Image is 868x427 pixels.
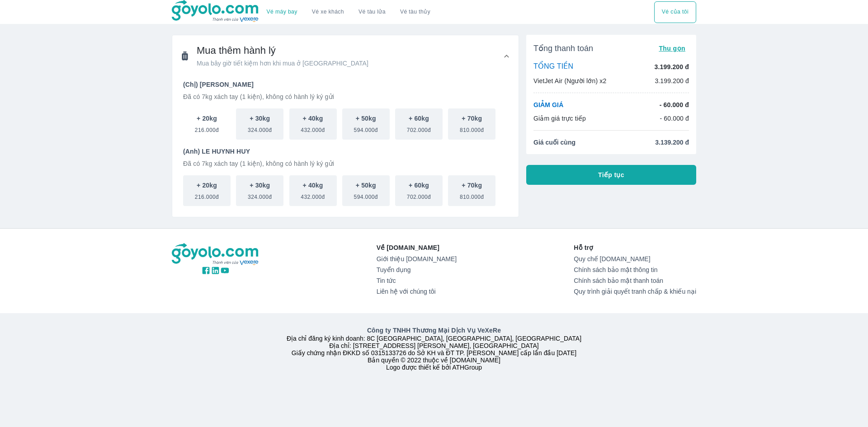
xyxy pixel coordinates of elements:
p: Đã có 7kg xách tay (1 kiện), không có hành lý ký gửi [183,159,508,168]
span: 3.139.200 đ [655,138,689,147]
p: (Chị) [PERSON_NAME] [183,80,508,89]
span: Mua bây giờ tiết kiệm hơn khi mua ở [GEOGRAPHIC_DATA] [197,59,368,68]
p: VietJet Air (Người lớn) x2 [533,76,606,85]
span: 432.000đ [301,190,325,201]
p: + 70kg [462,181,482,190]
button: + 70kg810.000đ [448,175,495,206]
p: + 60kg [409,114,429,123]
div: Mua thêm hành lýMua bây giờ tiết kiệm hơn khi mua ở [GEOGRAPHIC_DATA] [172,35,519,77]
a: Vé xe khách [312,9,344,15]
p: Hỗ trợ [574,243,696,252]
p: Công ty TNHH Thương Mại Dịch Vụ VeXeRe [174,326,694,335]
a: Chính sách bảo mật thông tin [574,266,696,273]
span: 810.000đ [460,190,484,201]
button: + 40kg432.000đ [289,175,337,206]
span: 702.000đ [407,123,431,134]
a: Tin tức [377,277,457,284]
button: Vé của tôi [654,1,696,23]
button: + 50kg594.000đ [342,175,390,206]
button: + 20kg216.000đ [183,175,231,206]
span: 594.000đ [354,123,378,134]
span: 216.000đ [195,190,219,201]
p: + 40kg [303,114,323,123]
a: Vé tàu lửa [351,1,393,23]
button: + 60kg702.000đ [395,108,443,140]
a: Chính sách bảo mật thanh toán [574,277,696,284]
button: Thu gọn [655,42,689,55]
p: 3.199.200 đ [655,76,689,85]
a: Quy trình giải quyết tranh chấp & khiếu nại [574,288,696,295]
button: + 30kg324.000đ [236,175,283,206]
span: 432.000đ [301,123,325,134]
div: scrollable baggage options [183,108,508,140]
p: Về [DOMAIN_NAME] [377,243,457,252]
p: + 70kg [462,114,482,123]
a: Liên hệ với chúng tôi [377,288,457,295]
div: choose transportation mode [259,1,438,23]
span: 594.000đ [354,190,378,201]
div: Mua thêm hành lýMua bây giờ tiết kiệm hơn khi mua ở [GEOGRAPHIC_DATA] [172,77,519,217]
div: choose transportation mode [654,1,696,23]
button: Tiếp tục [526,165,696,185]
p: GIẢM GIÁ [533,100,563,109]
p: + 20kg [197,114,217,123]
span: Tổng thanh toán [533,43,593,54]
div: scrollable baggage options [183,175,508,206]
a: Tuyển dụng [377,266,457,273]
span: 810.000đ [460,123,484,134]
button: + 40kg432.000đ [289,108,337,140]
a: Giới thiệu [DOMAIN_NAME] [377,255,457,263]
span: Thu gọn [659,45,685,52]
span: Mua thêm hành lý [197,44,368,57]
a: Vé máy bay [267,9,297,15]
p: + 20kg [197,181,217,190]
p: 3.199.200 đ [655,62,689,71]
p: + 30kg [250,181,270,190]
button: + 60kg702.000đ [395,175,443,206]
p: + 30kg [250,114,270,123]
button: + 50kg594.000đ [342,108,390,140]
p: Đã có 7kg xách tay (1 kiện), không có hành lý ký gửi [183,92,508,101]
span: Giá cuối cùng [533,138,576,147]
p: + 40kg [303,181,323,190]
p: + 50kg [356,181,376,190]
p: - 60.000 đ [660,114,689,123]
p: TỔNG TIỀN [533,62,573,72]
button: Vé tàu thủy [393,1,438,23]
img: logo [172,243,259,266]
span: 324.000đ [248,190,272,201]
div: Địa chỉ đăng ký kinh doanh: 8C [GEOGRAPHIC_DATA], [GEOGRAPHIC_DATA], [GEOGRAPHIC_DATA] Địa chỉ: [... [166,326,702,371]
p: + 60kg [409,181,429,190]
p: + 50kg [356,114,376,123]
button: + 30kg324.000đ [236,108,283,140]
p: - 60.000 đ [660,100,689,109]
p: (Anh) LE HUYNH HUY [183,147,508,156]
span: 216.000đ [195,123,219,134]
button: + 70kg810.000đ [448,108,495,140]
a: Quy chế [DOMAIN_NAME] [574,255,696,263]
span: Tiếp tục [598,170,624,179]
span: 702.000đ [407,190,431,201]
p: Giảm giá trực tiếp [533,114,586,123]
span: 324.000đ [248,123,272,134]
button: + 20kg216.000đ [183,108,231,140]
